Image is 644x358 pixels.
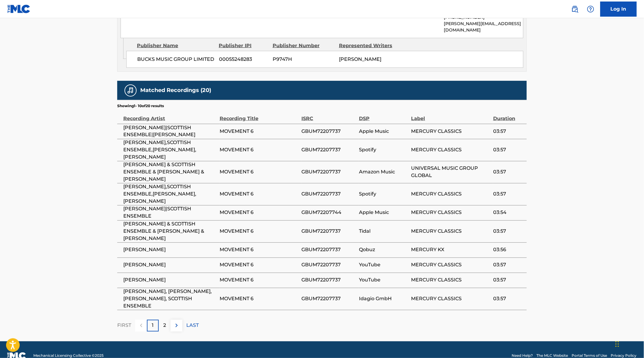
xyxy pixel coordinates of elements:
[123,246,217,254] span: [PERSON_NAME]
[127,87,134,94] img: Matched Recordings
[273,56,334,63] span: P9747H
[493,169,524,176] span: 03:57
[359,146,408,154] span: Spotify
[123,221,217,242] span: [PERSON_NAME] & SCOTTISH ENSEMBLE & [PERSON_NAME] & [PERSON_NAME]
[359,128,408,135] span: Apple Music
[493,228,524,235] span: 03:57
[301,146,356,154] span: GBUM72207737
[411,228,490,235] span: MERCURY CLASSICS
[220,246,298,254] span: MOVEMENT 6
[117,322,131,329] p: FIRST
[7,5,31,13] img: MLC Logo
[493,191,524,198] span: 03:57
[220,277,298,284] span: MOVEMENT 6
[220,128,298,135] span: MOVEMENT 6
[444,21,523,33] p: [PERSON_NAME][EMAIL_ADDRESS][DOMAIN_NAME]
[359,169,408,176] span: Amazon Music
[301,246,356,254] span: GBUM72207737
[411,109,490,122] div: Label
[301,109,356,122] div: ISRC
[186,322,199,329] p: LAST
[219,42,268,49] div: Publisher IPI
[411,191,490,198] span: MERCURY CLASSICS
[411,277,490,284] span: MERCURY CLASSICS
[411,246,490,254] span: MERCURY KX
[359,109,408,122] div: DSP
[301,191,356,198] span: GBUM72207737
[411,261,490,269] span: MERCURY CLASSICS
[219,56,268,63] span: 00055248283
[359,191,408,198] span: Spotify
[493,128,524,135] span: 03:57
[359,261,408,269] span: YouTube
[411,128,490,135] span: MERCURY CLASSICS
[123,277,217,284] span: [PERSON_NAME]
[585,3,597,15] div: Help
[493,277,524,284] span: 03:57
[123,124,217,139] span: [PERSON_NAME]|SCOTTISH ENSEMBLE|[PERSON_NAME]
[411,165,490,179] span: UNIVERSAL MUSIC GROUP GLOBAL
[301,277,356,284] span: GBUM72207737
[123,288,217,310] span: [PERSON_NAME], [PERSON_NAME], [PERSON_NAME], SCOTTISH ENSEMBLE
[339,56,381,62] span: [PERSON_NAME]
[117,103,164,109] p: Showing 1 - 10 of 20 results
[493,146,524,154] span: 03:57
[220,109,298,122] div: Recording Title
[301,261,356,269] span: GBUM72207737
[123,261,217,269] span: [PERSON_NAME]
[359,246,408,254] span: Qobuz
[359,228,408,235] span: Tidal
[123,161,217,183] span: [PERSON_NAME] & SCOTTISH ENSEMBLE & [PERSON_NAME] & [PERSON_NAME]
[359,209,408,216] span: Apple Music
[220,261,298,269] span: MOVEMENT 6
[137,56,214,63] span: BUCKS MUSIC GROUP LIMITED
[493,261,524,269] span: 03:57
[220,146,298,154] span: MOVEMENT 6
[411,146,490,154] span: MERCURY CLASSICS
[600,2,637,17] a: Log In
[614,329,644,358] iframe: Chat Widget
[301,169,356,176] span: GBUM72207737
[220,209,298,216] span: MOVEMENT 6
[411,209,490,216] span: MERCURY CLASSICS
[220,169,298,176] span: MOVEMENT 6
[220,228,298,235] span: MOVEMENT 6
[359,295,408,303] span: Idagio GmbH
[220,191,298,198] span: MOVEMENT 6
[569,3,581,15] a: Public Search
[301,228,356,235] span: GBUM72207737
[152,322,154,329] p: 1
[587,5,594,13] img: help
[571,5,579,13] img: search
[163,322,166,329] p: 2
[411,295,490,303] span: MERCURY CLASSICS
[123,139,217,161] span: [PERSON_NAME],SCOTTISH ENSEMBLE,[PERSON_NAME],[PERSON_NAME]
[220,295,298,303] span: MOVEMENT 6
[493,246,524,254] span: 03:56
[616,335,619,353] div: Drag
[137,42,214,49] div: Publisher Name
[173,322,180,329] img: right
[493,209,524,216] span: 03:54
[301,128,356,135] span: GBUM72207737
[301,295,356,303] span: GBUM72207737
[123,205,217,220] span: [PERSON_NAME]|SCOTTISH ENSEMBLE
[123,183,217,205] span: [PERSON_NAME],SCOTTISH ENSEMBLE,[PERSON_NAME],[PERSON_NAME]
[273,42,334,49] div: Publisher Number
[339,42,401,49] div: Represented Writers
[359,277,408,284] span: YouTube
[493,295,524,303] span: 03:57
[493,109,524,122] div: Duration
[123,109,217,122] div: Recording Artist
[301,209,356,216] span: GBUM72207744
[140,87,211,94] h5: Matched Recordings (20)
